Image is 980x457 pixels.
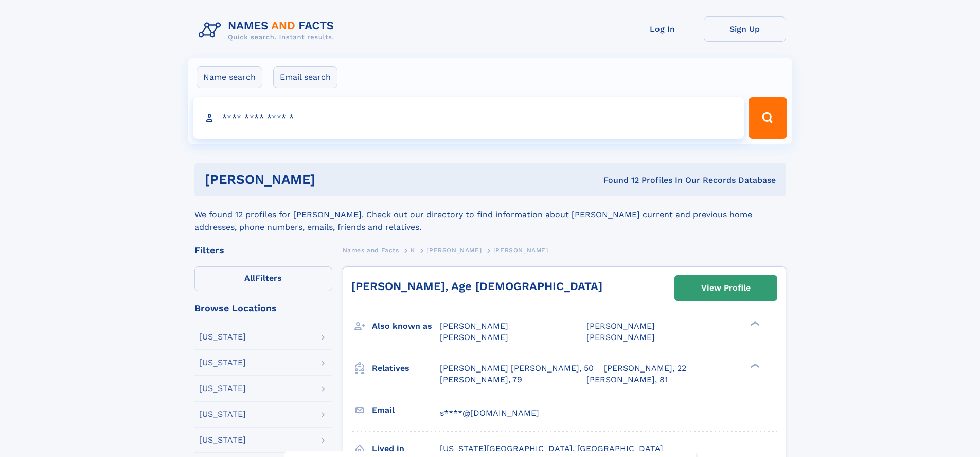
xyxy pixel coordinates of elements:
[440,321,508,331] span: [PERSON_NAME]
[194,196,786,233] div: We found 12 profiles for [PERSON_NAME]. Check out our directory to find information about [PERSON...
[604,363,686,374] a: [PERSON_NAME], 22
[372,317,440,335] h3: Also known as
[411,244,415,257] a: K
[193,97,744,139] input: search input
[426,247,482,254] span: [PERSON_NAME]
[411,247,415,254] span: K
[440,332,508,342] span: [PERSON_NAME]
[748,362,760,369] div: ❯
[459,175,776,186] div: Found 12 Profiles In Our Records Database
[440,374,522,385] a: [PERSON_NAME], 79
[621,16,704,42] a: Log In
[199,359,246,367] div: [US_STATE]
[701,276,751,300] div: View Profile
[199,436,246,444] div: [US_STATE]
[749,97,787,139] button: Search Button
[194,246,332,255] div: Filters
[704,16,786,42] a: Sign Up
[244,273,255,283] span: All
[194,303,332,313] div: Browse Locations
[440,363,594,374] a: [PERSON_NAME] [PERSON_NAME], 50
[372,401,440,419] h3: Email
[748,320,760,327] div: ❯
[586,374,668,385] a: [PERSON_NAME], 81
[205,173,459,186] h1: [PERSON_NAME]
[199,410,246,418] div: [US_STATE]
[586,332,655,342] span: [PERSON_NAME]
[343,244,399,257] a: Names and Facts
[197,66,262,88] label: Name search
[675,276,777,300] a: View Profile
[199,384,246,393] div: [US_STATE]
[194,16,343,44] img: Logo Names and Facts
[440,444,663,453] span: [US_STATE][GEOGRAPHIC_DATA], [GEOGRAPHIC_DATA]
[586,321,655,331] span: [PERSON_NAME]
[199,333,246,341] div: [US_STATE]
[273,66,337,88] label: Email search
[493,247,548,254] span: [PERSON_NAME]
[351,280,602,293] a: [PERSON_NAME], Age [DEMOGRAPHIC_DATA]
[372,360,440,377] h3: Relatives
[426,244,482,257] a: [PERSON_NAME]
[194,266,332,291] label: Filters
